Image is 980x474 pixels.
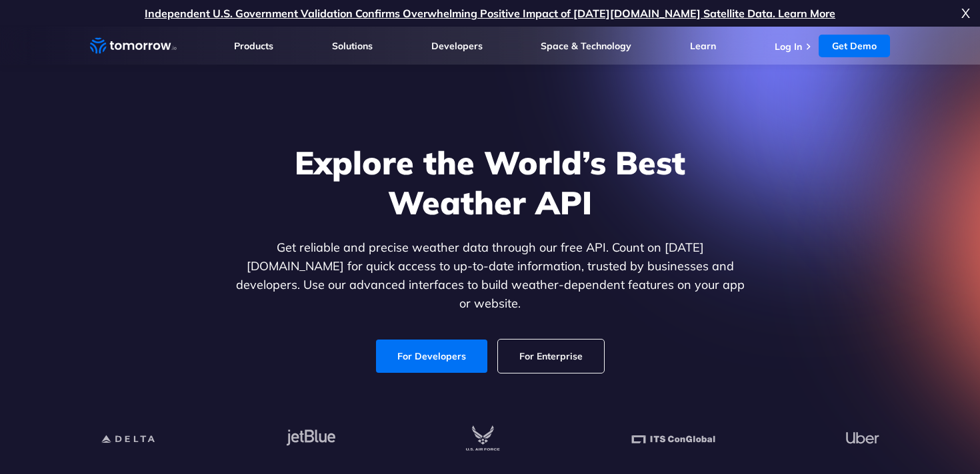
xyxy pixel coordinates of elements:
a: Solutions [332,40,373,52]
a: Developers [431,40,483,52]
a: Products [234,40,273,52]
a: Space & Technology [541,40,631,52]
a: Learn [690,40,716,52]
a: For Enterprise [498,340,604,373]
a: Home link [90,36,177,56]
a: Get Demo [819,35,890,57]
a: For Developers [376,340,487,373]
p: Get reliable and precise weather data through our free API. Count on [DATE][DOMAIN_NAME] for quic... [233,238,747,313]
a: Independent U.S. Government Validation Confirms Overwhelming Positive Impact of [DATE][DOMAIN_NAM... [145,7,835,20]
a: Log In [775,41,802,53]
h1: Explore the World’s Best Weather API [233,142,747,222]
